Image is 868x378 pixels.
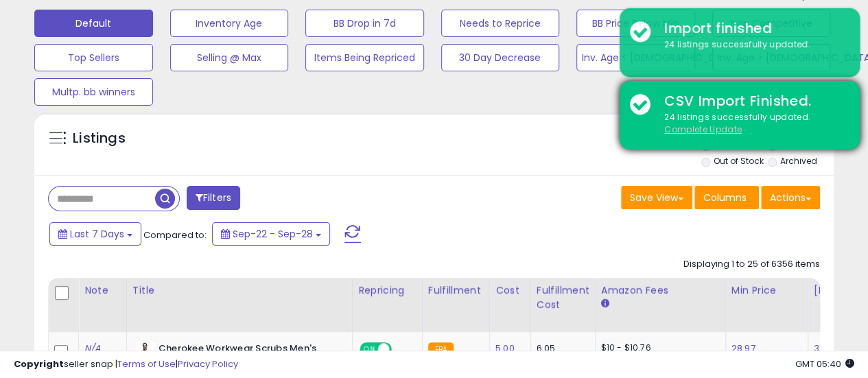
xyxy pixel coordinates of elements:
[601,283,720,298] div: Amazon Fees
[187,186,240,210] button: Filters
[713,155,763,167] label: Out of Stock
[34,10,153,37] button: Default
[664,123,742,135] u: Complete Update
[654,111,849,137] div: 24 listings successfully updated.
[441,10,560,37] button: Needs to Reprice
[212,222,330,246] button: Sep-22 - Sep-28
[73,129,126,148] h5: Listings
[703,191,747,204] span: Columns
[117,357,176,370] a: Terms of Use
[576,44,695,71] button: Inv. Age < [DEMOGRAPHIC_DATA]
[49,222,141,246] button: Last 7 Days
[683,258,820,271] div: Displaying 1 to 25 of 6356 items
[84,283,121,298] div: Note
[132,283,347,298] div: Title
[14,357,64,370] strong: Copyright
[495,283,525,298] div: Cost
[178,357,238,370] a: Privacy Policy
[576,10,695,37] button: BB Price Below Min
[143,228,207,241] span: Compared to:
[34,44,153,71] button: Top Sellers
[654,91,849,111] div: CSV Import Finished.
[761,186,820,209] button: Actions
[170,44,289,71] button: Selling @ Max
[621,186,692,209] button: Save View
[70,227,124,241] span: Last 7 Days
[305,10,424,37] button: BB Drop in 7d
[780,155,817,167] label: Archived
[358,283,417,298] div: Repricing
[654,19,849,38] div: Import finished
[601,298,609,310] small: Amazon Fees.
[305,44,424,71] button: Items Being Repriced
[537,283,589,312] div: Fulfillment Cost
[441,44,560,71] button: 30 Day Decrease
[694,186,759,209] button: Columns
[34,78,153,106] button: Multp. bb winners
[731,283,802,298] div: Min Price
[795,357,854,370] span: 2025-10-6 05:40 GMT
[233,227,313,241] span: Sep-22 - Sep-28
[654,38,849,51] div: 24 listings successfully updated.
[170,10,289,37] button: Inventory Age
[14,358,238,371] div: seller snap | |
[428,283,484,298] div: Fulfillment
